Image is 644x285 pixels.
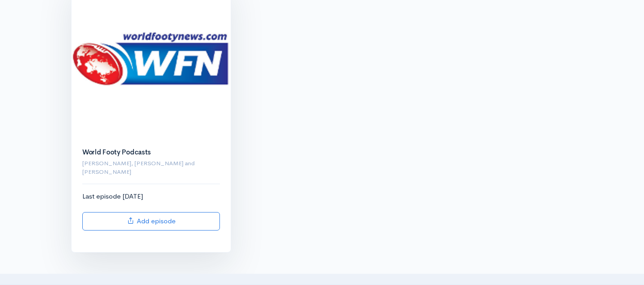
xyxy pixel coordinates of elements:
a: World Footy Podcasts [82,148,151,156]
a: Add episode [82,212,220,231]
p: [PERSON_NAME], [PERSON_NAME] and [PERSON_NAME] [82,159,220,176]
iframe: gist-messenger-bubble-iframe [613,254,635,276]
div: Last episode [DATE] [82,191,220,231]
